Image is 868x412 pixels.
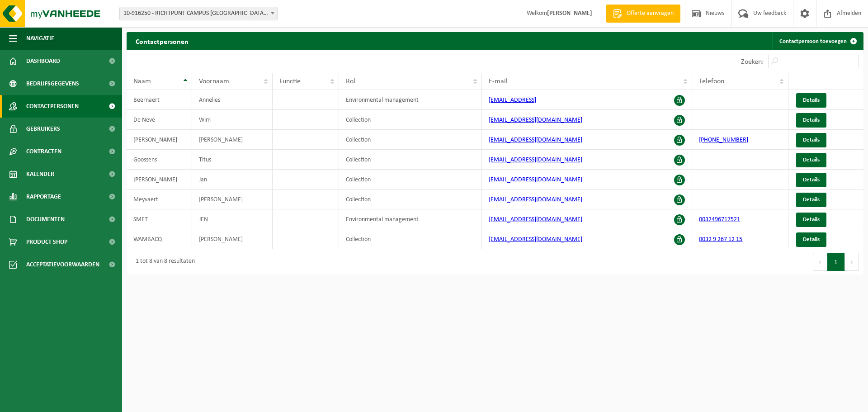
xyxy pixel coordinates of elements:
td: Titus [192,150,273,170]
a: Details [796,193,826,207]
a: Details [796,93,826,108]
span: Details [803,177,820,183]
span: Functie [279,78,301,85]
td: Collection [339,229,482,249]
td: WAMBACQ [127,229,192,249]
td: [PERSON_NAME] [192,130,273,150]
a: Details [796,173,826,187]
a: [EMAIL_ADDRESS][DOMAIN_NAME] [489,156,582,163]
td: Wim [192,110,273,130]
a: [EMAIL_ADDRESS][DOMAIN_NAME] [489,196,582,203]
strong: [PERSON_NAME] [547,10,592,17]
span: Documenten [26,208,65,231]
a: [EMAIL_ADDRESS][DOMAIN_NAME] [489,216,582,223]
td: Collection [339,130,482,150]
a: Offerte aanvragen [606,5,680,23]
a: Details [796,213,826,227]
span: Naam [133,78,151,85]
a: 0032496717521 [699,216,740,223]
td: Collection [339,170,482,189]
a: Details [796,133,826,147]
td: Jan [192,170,273,189]
span: Details [803,97,820,103]
a: [EMAIL_ADDRESS] [489,97,536,104]
td: [PERSON_NAME] [192,229,273,249]
button: Next [845,253,859,271]
span: Contracten [26,140,61,163]
a: [EMAIL_ADDRESS][DOMAIN_NAME] [489,176,582,183]
span: Gebruikers [26,118,60,140]
span: E-mail [489,78,508,85]
span: Contactpersonen [26,95,79,118]
span: Rapportage [26,185,61,208]
a: 0032 9 267 12 15 [699,236,742,243]
span: Product Shop [26,231,67,253]
h2: Contactpersonen [127,32,198,50]
span: Voornaam [199,78,229,85]
td: JEN [192,209,273,229]
td: SMET [127,209,192,229]
span: Details [803,237,820,242]
span: Rol [346,78,355,85]
span: 10-916250 - RICHTPUNT CAMPUS GENT OPHAALPUNT 1 - ABDIS 1 - GENT [119,7,278,20]
a: Details [796,113,826,128]
td: Beernaert [127,90,192,110]
span: Details [803,157,820,163]
a: [EMAIL_ADDRESS][DOMAIN_NAME] [489,236,582,243]
span: Details [803,137,820,143]
td: Collection [339,150,482,170]
span: Navigatie [26,27,54,50]
td: De Neve [127,110,192,130]
td: Environmental management [339,90,482,110]
td: Meyvaert [127,189,192,209]
span: Dashboard [26,50,60,72]
td: [PERSON_NAME] [127,130,192,150]
span: Kalender [26,163,54,185]
span: Offerte aanvragen [624,9,676,18]
span: Details [803,197,820,203]
td: Collection [339,189,482,209]
button: 1 [827,253,845,271]
span: Details [803,217,820,223]
button: Previous [813,253,827,271]
td: Goossens [127,150,192,170]
a: Details [796,153,826,167]
td: [PERSON_NAME] [127,170,192,189]
a: [EMAIL_ADDRESS][DOMAIN_NAME] [489,117,582,123]
a: Details [796,232,826,247]
td: Environmental management [339,209,482,229]
span: 10-916250 - RICHTPUNT CAMPUS GENT OPHAALPUNT 1 - ABDIS 1 - GENT [120,7,277,20]
a: [PHONE_NUMBER] [699,137,748,143]
td: Annelies [192,90,273,110]
span: Telefoon [699,78,724,85]
span: Bedrijfsgegevens [26,72,79,95]
span: Acceptatievoorwaarden [26,253,99,276]
label: Zoeken: [741,58,764,66]
a: [EMAIL_ADDRESS][DOMAIN_NAME] [489,137,582,143]
span: Details [803,117,820,123]
a: Contactpersoon toevoegen [772,32,863,50]
td: Collection [339,110,482,130]
td: [PERSON_NAME] [192,189,273,209]
div: 1 tot 8 van 8 resultaten [131,254,195,270]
